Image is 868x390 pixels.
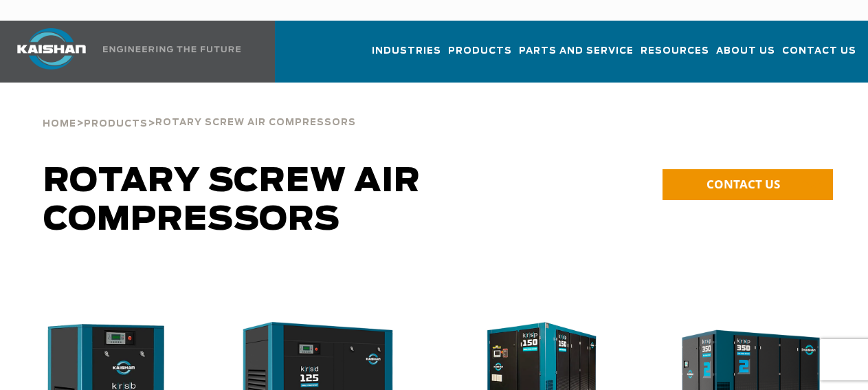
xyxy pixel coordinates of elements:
span: Products [84,120,148,129]
span: Parts and Service [519,43,634,59]
span: About Us [716,43,775,59]
span: Industries [372,43,441,59]
a: Resources [641,33,709,80]
a: Products [84,117,148,129]
span: Rotary Screw Air Compressors [155,118,356,127]
span: Contact Us [782,43,856,59]
a: Home [43,117,76,129]
span: Resources [641,43,709,59]
span: CONTACT US [706,176,780,192]
img: Engineering the future [103,46,241,52]
div: > > [43,83,356,135]
a: Parts and Service [519,33,634,80]
span: Home [43,120,76,129]
a: Products [448,33,512,80]
a: Industries [372,33,441,80]
span: Rotary Screw Air Compressors [43,165,421,237]
a: Contact Us [782,33,856,80]
a: About Us [716,33,775,80]
a: CONTACT US [663,169,833,200]
span: Products [448,43,512,59]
